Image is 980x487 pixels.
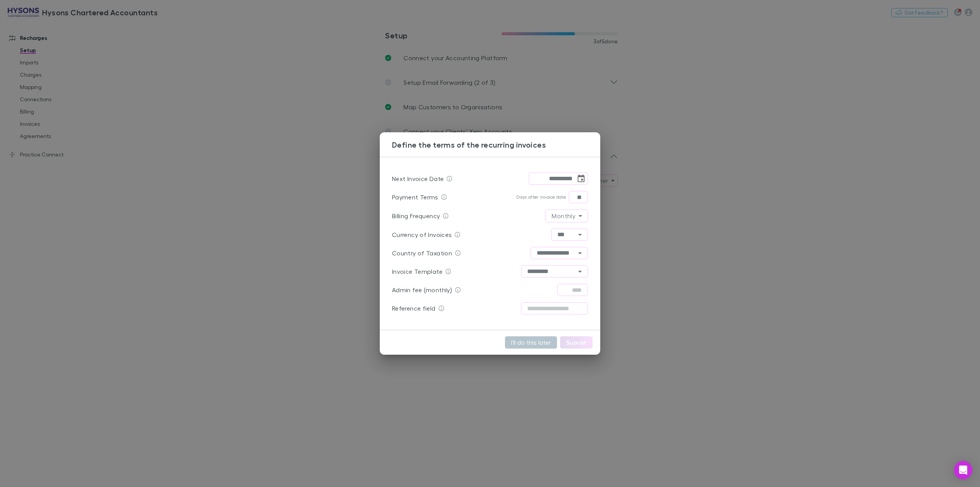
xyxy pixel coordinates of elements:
[575,229,585,240] button: Open
[392,285,452,295] p: Admin fee (monthly)
[392,230,452,239] p: Currency of Invoices
[575,266,585,277] button: Open
[575,248,585,258] button: Open
[392,248,452,258] p: Country of Taxation
[392,174,444,183] p: Next Invoice Date
[516,194,566,200] p: Days after invoice date
[560,336,593,349] button: Submit
[392,140,600,149] h3: Define the terms of the recurring invoices
[392,211,440,220] p: Billing Frequency
[546,210,588,222] div: Monthly
[505,336,557,349] button: I'll do this later
[392,192,438,202] p: Payment Terms
[954,461,972,479] div: Open Intercom Messenger
[392,304,436,313] p: Reference field
[576,173,586,184] button: Choose date, selected date is Sep 20, 2025
[392,267,443,276] p: Invoice Template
